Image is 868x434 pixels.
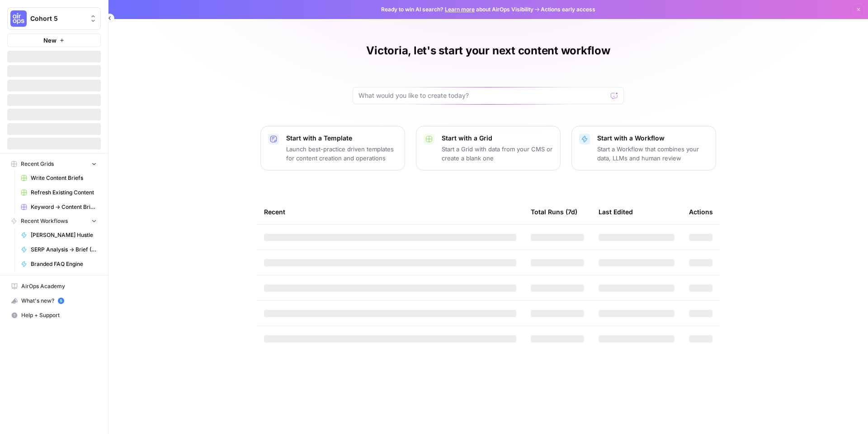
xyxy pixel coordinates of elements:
[17,257,101,271] a: Branded FAQ Engine
[442,134,553,143] p: Start with a Grid
[445,6,475,13] a: Learn more
[21,217,68,225] span: Recent Workflows
[286,145,397,163] p: Launch best-practice driven templates for content creation and operations
[10,10,27,27] img: Cohort 5 Logo
[7,279,101,294] a: AirOps Academy
[21,282,97,290] span: AirOps Academy
[597,134,708,143] p: Start with a Workflow
[416,126,561,170] button: Start with a GridStart a Grid with data from your CMS or create a blank one
[599,199,633,224] div: Last Edited
[571,126,716,170] button: Start with a WorkflowStart a Workflow that combines your data, LLMs and human review
[359,91,607,100] input: What would you like to create today?
[31,246,97,254] span: SERP Analysis -> Brief ([PERSON_NAME])
[30,14,85,23] span: Cohort 5
[7,7,101,30] button: Workspace: Cohort 5
[17,185,101,200] a: Refresh Existing Content
[531,199,577,224] div: Total Runs (7d)
[17,242,101,257] a: SERP Analysis -> Brief ([PERSON_NAME])
[286,134,397,143] p: Start with a Template
[31,174,97,182] span: Write Content Briefs
[8,294,100,308] div: What's new?
[31,260,97,268] span: Branded FAQ Engine
[17,228,101,242] a: [PERSON_NAME] Hustle
[7,308,101,323] button: Help + Support
[17,200,101,214] a: Keyword -> Content Brief -> Article
[60,299,62,303] text: 5
[43,36,57,45] span: New
[7,294,101,308] button: What's new? 5
[381,5,533,14] span: Ready to win AI search? about AirOps Visibility
[7,34,101,47] button: New
[21,160,54,168] span: Recent Grids
[689,199,713,224] div: Actions
[7,214,101,228] button: Recent Workflows
[58,298,64,304] a: 5
[366,43,610,58] h1: Victoria, let's start your next content workflow
[31,188,97,197] span: Refresh Existing Content
[7,157,101,171] button: Recent Grids
[31,231,97,239] span: [PERSON_NAME] Hustle
[264,199,516,224] div: Recent
[541,5,595,14] span: Actions early access
[260,126,405,170] button: Start with a TemplateLaunch best-practice driven templates for content creation and operations
[31,203,97,211] span: Keyword -> Content Brief -> Article
[21,311,97,319] span: Help + Support
[442,145,553,163] p: Start a Grid with data from your CMS or create a blank one
[597,145,708,163] p: Start a Workflow that combines your data, LLMs and human review
[17,171,101,185] a: Write Content Briefs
